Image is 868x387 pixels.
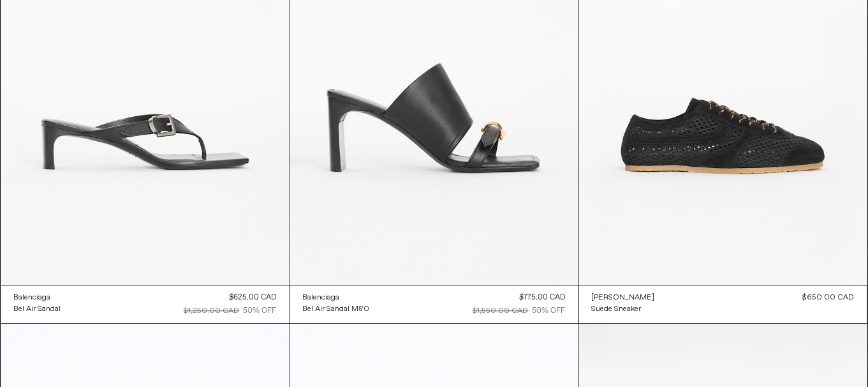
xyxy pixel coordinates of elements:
div: Balenciaga [303,292,340,303]
div: Balenciaga [14,292,51,303]
a: Balenciaga [303,292,370,303]
div: 50% OFF [244,305,277,317]
div: Suede Sneaker [592,304,642,315]
a: Bel Air Sandal [14,303,61,315]
div: $625.00 CAD [230,292,277,303]
div: $650.00 CAD [803,292,855,303]
a: Suede Sneaker [592,303,655,315]
a: Bel Air Sandal M80 [303,303,370,315]
a: [PERSON_NAME] [592,292,655,303]
div: $1,250.00 CAD [184,305,240,317]
a: Balenciaga [14,292,61,303]
div: $775.00 CAD [520,292,566,303]
div: [PERSON_NAME] [592,292,655,303]
div: 50% OFF [533,305,566,317]
div: $1,550.00 CAD [473,305,529,317]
